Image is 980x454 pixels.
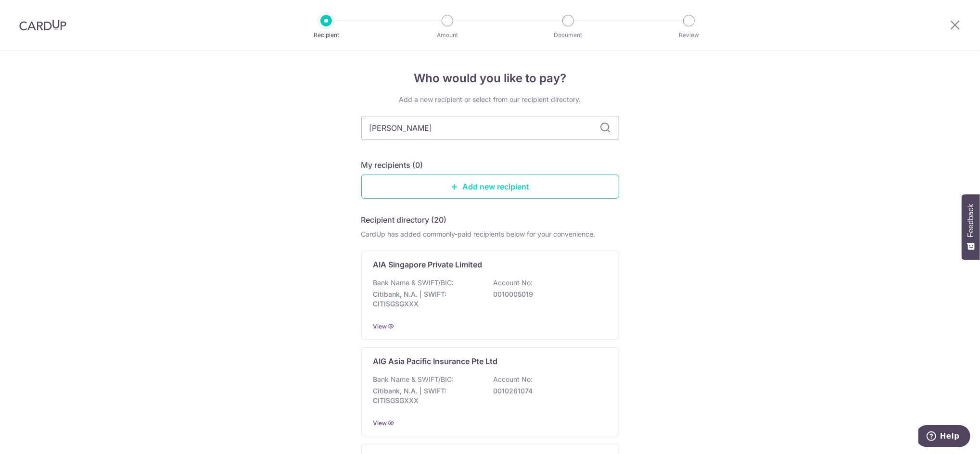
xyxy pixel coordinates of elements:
h5: My recipients (0) [361,159,423,171]
p: Recipient [291,30,362,40]
p: Amount [412,30,483,40]
div: CardUp has added commonly-paid recipients below for your convenience. [361,229,619,239]
input: Search for any recipient here [361,116,619,140]
a: View [373,419,387,427]
a: View [373,323,387,330]
p: Document [533,30,604,40]
p: 0010261074 [494,386,601,396]
a: Add new recipient [361,175,619,199]
p: Account No: [494,278,533,288]
p: AIG Asia Pacific Insurance Pte Ltd [373,355,498,367]
h4: Who would you like to pay? [361,70,619,87]
iframe: Opens a widget where you can find more information [918,425,970,449]
p: Bank Name & SWIFT/BIC: [373,375,454,384]
p: Account No: [494,375,533,384]
p: Citibank, N.A. | SWIFT: CITISGSGXXX [373,386,481,405]
p: Bank Name & SWIFT/BIC: [373,278,454,288]
p: AIA Singapore Private Limited [373,259,483,270]
p: Review [653,30,725,40]
img: CardUp [19,19,66,31]
div: Add a new recipient or select from our recipient directory. [361,95,619,104]
p: 0010005019 [494,290,601,299]
h5: Recipient directory (20) [361,214,447,226]
button: Feedback - Show survey [962,194,980,260]
span: Feedback [967,204,975,238]
p: Citibank, N.A. | SWIFT: CITISGSGXXX [373,290,481,309]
